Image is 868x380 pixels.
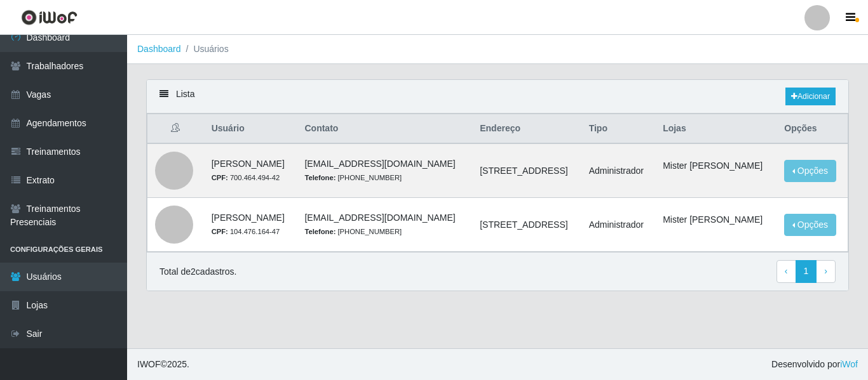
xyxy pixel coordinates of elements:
span: › [824,266,827,276]
button: Opções [784,214,836,236]
small: [PHONE_NUMBER] [304,174,402,181]
td: [EMAIL_ADDRESS][DOMAIN_NAME] [297,198,472,252]
span: ‹ [785,266,788,276]
th: Opções [776,114,848,144]
a: Next [816,260,836,283]
a: Dashboard [137,44,181,54]
td: Administrador [581,143,655,198]
a: iWof [840,359,858,369]
th: Contato [297,114,472,144]
strong: CPF: [212,228,228,235]
td: [STREET_ADDRESS] [472,143,581,198]
span: © 2025 . [137,358,189,371]
small: 700.464.494-42 [212,174,280,181]
div: Lista [147,80,848,114]
nav: breadcrumb [127,35,868,64]
td: [PERSON_NAME] [204,198,297,252]
a: Previous [776,260,796,283]
p: Total de 2 cadastros. [159,265,236,278]
th: Usuário [204,114,297,144]
th: Lojas [655,114,776,144]
strong: CPF: [212,174,228,181]
td: [EMAIL_ADDRESS][DOMAIN_NAME] [297,143,472,198]
td: [STREET_ADDRESS] [472,198,581,252]
button: Opções [784,160,836,182]
span: Desenvolvido por [771,358,858,371]
li: Mister [PERSON_NAME] [663,213,769,226]
span: IWOF [137,359,161,369]
th: Endereço [472,114,581,144]
strong: Telefone: [304,228,336,235]
nav: pagination [776,260,836,283]
li: Usuários [181,43,229,56]
a: Adicionar [785,88,836,105]
td: Administrador [581,198,655,252]
a: 1 [796,260,817,283]
li: Mister [PERSON_NAME] [663,159,769,173]
small: [PHONE_NUMBER] [304,228,402,235]
strong: Telefone: [304,174,336,181]
th: Tipo [581,114,655,144]
td: [PERSON_NAME] [204,143,297,198]
small: 104.476.164-47 [212,228,280,235]
img: CoreUI Logo [21,10,78,25]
